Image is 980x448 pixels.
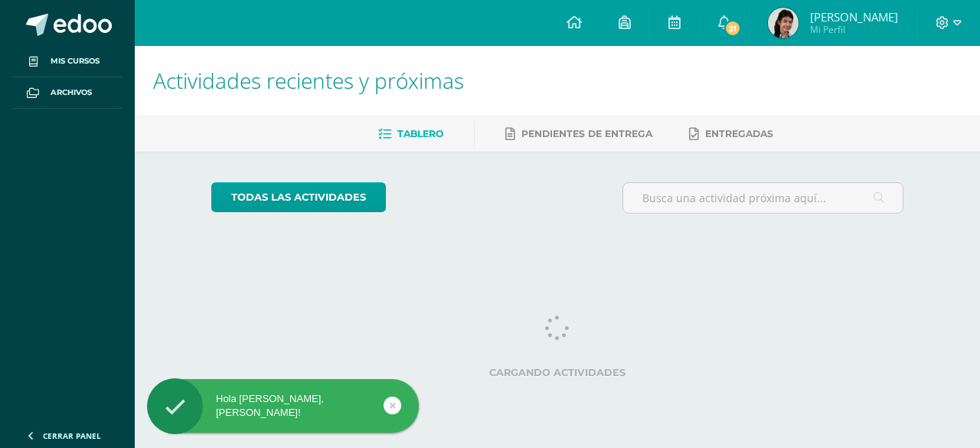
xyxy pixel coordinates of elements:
[211,367,904,378] label: Cargando actividades
[810,9,898,25] span: [PERSON_NAME]
[43,430,101,441] span: Cerrar panel
[397,128,443,139] span: Tablero
[153,66,464,95] span: Actividades recientes y próximas
[51,55,100,67] span: Mis cursos
[505,122,652,146] a: Pendientes de entrega
[12,77,122,109] a: Archivos
[724,20,741,37] span: 21
[768,8,799,38] img: 2a0698b19a4965b32abf07ab1fa2c9b5.png
[147,392,419,420] div: Hola [PERSON_NAME], [PERSON_NAME]!
[521,128,652,139] span: Pendientes de entrega
[12,46,122,77] a: Mis cursos
[689,122,773,146] a: Entregadas
[211,182,386,212] a: todas las Actividades
[623,183,903,213] input: Busca una actividad próxima aquí...
[378,122,443,146] a: Tablero
[51,87,92,99] span: Archivos
[705,128,773,139] span: Entregadas
[810,23,898,36] span: Mi Perfil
